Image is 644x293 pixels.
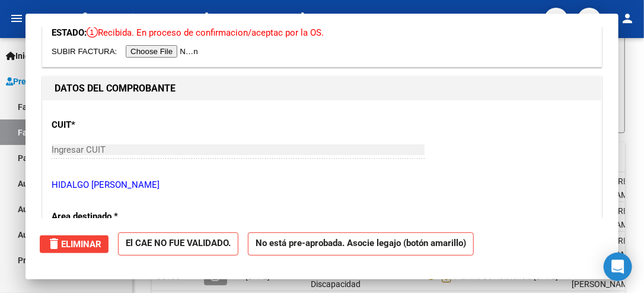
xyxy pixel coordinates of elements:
span: Prestadores / Proveedores [6,75,114,88]
mat-icon: person [620,11,635,26]
span: ESTADO: [52,27,87,38]
span: Recibida. En proceso de confirmacion/aceptac por la OS. [87,27,324,38]
strong: El CAE NO FUE VALIDADO. [118,232,238,256]
strong: No está pre-aprobada. Asocie legajo (botón amarillo) [248,232,474,256]
p: HIDALGO [PERSON_NAME] [52,178,592,192]
span: Eliminar [47,239,101,250]
p: Area destinado * [52,210,214,223]
strong: DATOS DEL COMPROBANTE [55,83,176,94]
p: CUIT [52,118,214,132]
mat-icon: delete [47,237,61,251]
span: - ospsip [94,6,141,32]
mat-icon: menu [9,11,24,26]
div: Open Intercom Messenger [604,253,632,281]
button: Eliminar [40,235,109,253]
span: - HIDALGO [PERSON_NAME] [141,6,305,32]
span: Inicio [6,49,36,62]
span: Planilla De Asistencia [DATE] [454,272,558,281]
